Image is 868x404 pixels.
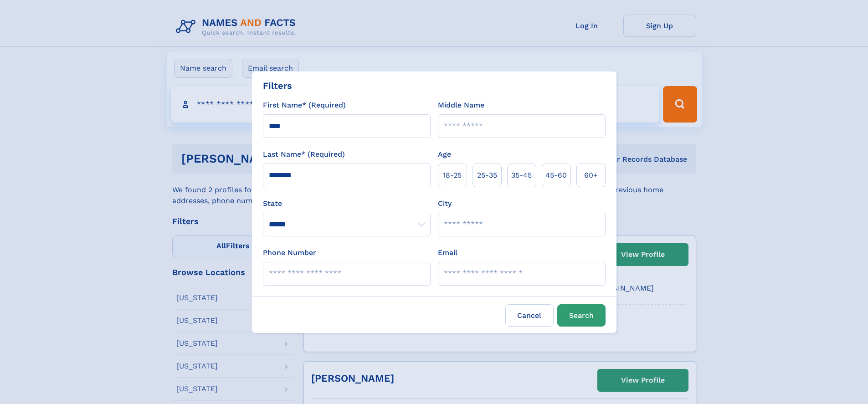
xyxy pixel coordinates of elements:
[263,100,346,111] label: First Name* (Required)
[263,149,345,160] label: Last Name* (Required)
[438,198,452,209] label: City
[263,247,316,258] label: Phone Number
[477,170,497,181] span: 25‑35
[438,149,451,160] label: Age
[584,170,598,181] span: 60+
[511,170,532,181] span: 35‑45
[545,170,567,181] span: 45‑60
[263,79,292,92] div: Filters
[263,198,431,209] label: State
[438,247,457,258] label: Email
[438,100,484,111] label: Middle Name
[443,170,462,181] span: 18‑25
[557,304,606,327] button: Search
[505,304,554,327] label: Cancel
